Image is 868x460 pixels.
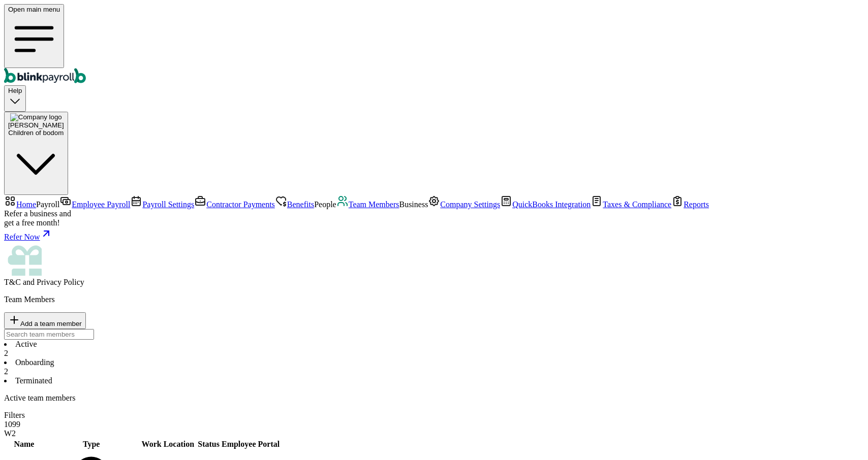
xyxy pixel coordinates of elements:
button: Add a team member [4,312,86,329]
span: Employee Payroll [72,200,130,209]
span: Company Settings [440,200,500,209]
span: 2 [4,349,8,357]
p: Team Members [4,295,864,304]
span: 1099 [4,420,20,429]
a: QuickBooks Integration [500,200,591,209]
a: Team Members [336,200,399,209]
div: Refer a business and get a free month! [4,209,864,227]
span: Open main menu [8,6,60,13]
a: Refer Now [4,227,864,242]
button: Company logo[PERSON_NAME]Children of bodom [4,112,68,195]
a: Benefits [275,200,314,209]
span: Filters [4,411,25,419]
div: Children of bodom [8,129,64,137]
span: [PERSON_NAME] [8,121,64,129]
span: QuickBooks Integration [512,200,591,209]
a: Reports [671,200,709,209]
nav: Global [4,4,864,85]
span: Employee Portal [222,440,280,448]
span: T&C [4,278,21,286]
span: Add a team member [20,320,82,327]
nav: Sidebar [4,195,864,287]
span: and [4,278,84,286]
th: Type [44,439,139,449]
a: Payroll Settings [130,200,194,209]
span: Reports [684,200,709,209]
span: Payroll [36,200,59,209]
th: Status [197,439,220,449]
span: Business [399,200,428,209]
button: Help [4,85,26,111]
button: Open main menu [4,4,64,68]
img: Company logo [10,113,62,121]
span: Team Members [349,200,399,209]
th: Work Location [139,439,196,449]
a: Employee Payroll [59,200,130,209]
a: Contractor Payments [194,200,275,209]
input: TextInput [4,329,94,340]
span: Benefits [287,200,314,209]
li: Terminated [4,376,864,385]
span: Help [8,87,22,94]
span: Contractor Payments [206,200,275,209]
span: 2 [4,367,8,376]
a: Taxes & Compliance [591,200,671,209]
span: W2 [4,429,16,438]
span: Taxes & Compliance [603,200,671,209]
a: Home [4,200,36,209]
span: Home [16,200,36,209]
a: Company Settings [428,200,500,209]
li: Onboarding [4,358,864,376]
span: Payroll Settings [142,200,194,209]
p: Active team members [4,393,864,403]
iframe: Chat Widget [817,411,868,460]
li: Active [4,340,864,358]
span: Privacy Policy [37,278,84,286]
span: People [314,200,336,209]
th: Name [5,439,43,449]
